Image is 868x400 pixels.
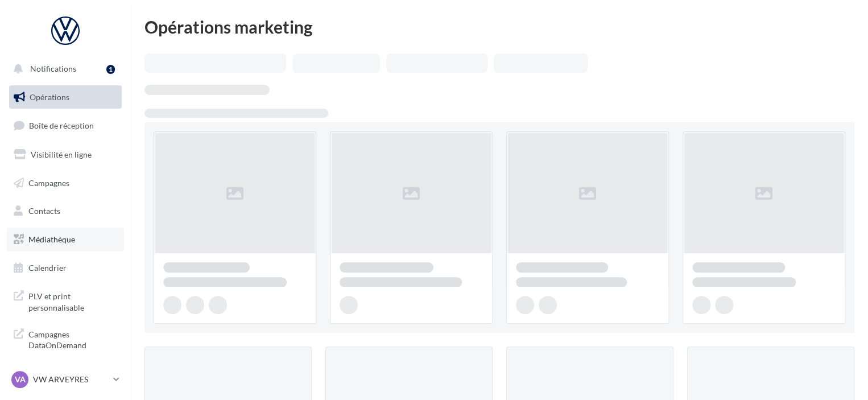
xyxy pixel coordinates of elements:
[7,57,119,81] button: Notifications 1
[30,64,76,73] span: Notifications
[7,228,124,251] a: Médiathèque
[144,18,854,35] div: Opérations marketing
[28,327,117,351] span: Campagnes DataOnDemand
[28,178,69,187] span: Campagnes
[9,369,122,390] a: VA VW ARVEYRES
[28,263,67,273] span: Calendrier
[7,113,124,138] a: Boîte de réception
[31,150,92,159] span: Visibilité en ligne
[7,143,124,167] a: Visibilité en ligne
[7,171,124,195] a: Campagnes
[7,199,124,223] a: Contacts
[29,121,94,130] span: Boîte de réception
[33,374,109,385] p: VW ARVEYRES
[28,288,117,313] span: PLV et print personnalisable
[7,322,124,356] a: Campagnes DataOnDemand
[7,284,124,317] a: PLV et print personnalisable
[28,234,75,244] span: Médiathèque
[7,85,124,109] a: Opérations
[30,92,69,102] span: Opérations
[106,65,115,74] div: 1
[15,374,26,385] span: VA
[28,206,60,216] span: Contacts
[7,256,124,280] a: Calendrier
